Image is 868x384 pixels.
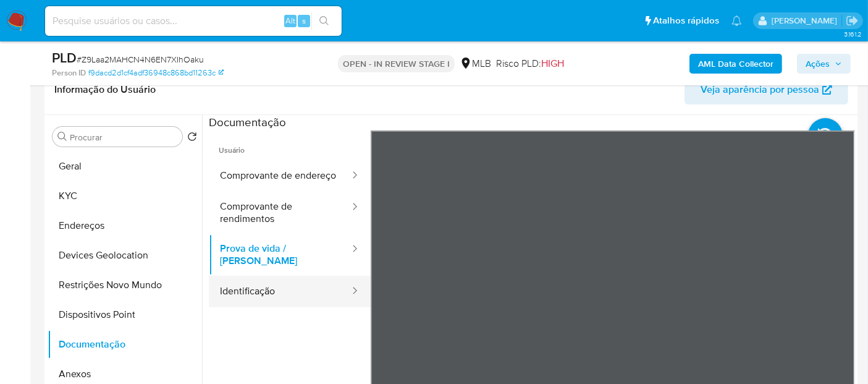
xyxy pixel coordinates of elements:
[77,53,204,66] span: # Z9Laa2MAHCN4N6EN7XIhOaku
[496,57,564,70] span: Risco PLD:
[685,75,848,105] button: Veja aparência por pessoa
[70,132,177,143] input: Procurar
[187,132,197,145] button: Retornar ao pedido padrão
[57,132,67,142] button: Procurar
[772,15,841,27] p: leticia.siqueira@mercadolivre.com
[731,15,742,26] a: Notificações
[797,54,851,74] button: Ações
[48,330,202,359] button: Documentação
[698,54,773,74] b: AML Data Collector
[844,29,862,39] span: 3.161.2
[48,270,202,300] button: Restrições Novo Mundo
[302,15,306,27] span: s
[460,57,491,70] div: MLB
[52,67,86,79] b: Person ID
[806,54,830,74] span: Ações
[48,181,202,211] button: KYC
[689,54,782,74] button: AML Data Collector
[88,67,224,79] a: f9dacd2d1cf4adf36948c868bd11263c
[846,14,859,27] a: Sair
[45,13,342,29] input: Pesquise usuários ou casos...
[311,12,337,30] button: search-icon
[701,75,819,105] span: Veja aparência por pessoa
[285,15,295,27] span: Alt
[52,48,77,67] b: PLD
[653,14,719,27] span: Atalhos rápidos
[48,151,202,181] button: Geral
[48,300,202,330] button: Dispositivos Point
[541,56,564,70] span: HIGH
[48,241,202,270] button: Devices Geolocation
[54,83,156,96] h1: Informação do Usuário
[48,211,202,241] button: Endereços
[338,55,455,72] p: OPEN - IN REVIEW STAGE I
